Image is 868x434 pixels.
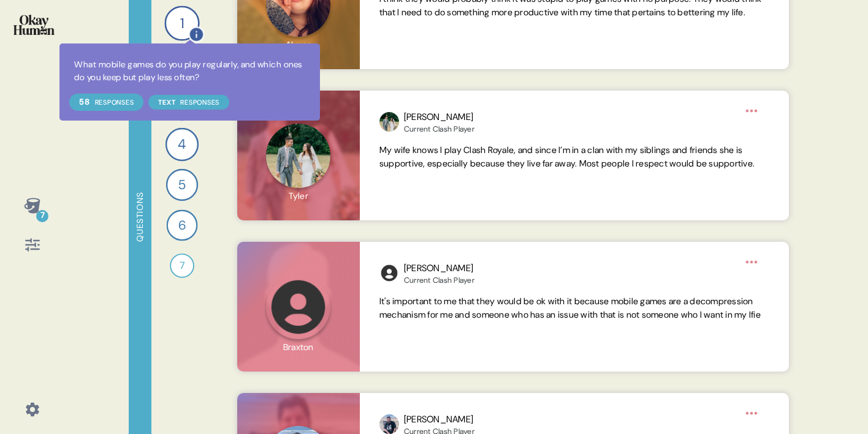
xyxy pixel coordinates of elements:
[166,169,198,201] div: 5
[36,210,48,222] div: 7
[166,128,199,161] div: 4
[379,144,755,169] span: My wife knows I play Clash Royale, and since I’m in a clan with my siblings and friends she is su...
[404,413,474,427] div: [PERSON_NAME]
[164,6,199,40] div: 1
[13,15,55,35] img: okayhuman.3b1b6348.png
[166,88,199,121] div: 3
[379,263,399,283] img: l1ibTKarBSWXLOhlfT5LxFP+OttMJpPJZDKZTCbz9PgHEggSPYjZSwEAAAAASUVORK5CYII=
[404,275,474,285] div: Current Clash Player
[379,296,761,320] span: It's important to me that they would be ok with it because mobile games are a decompression mecha...
[379,414,399,434] img: profilepic_32781411681458035.jpg
[404,261,474,275] div: [PERSON_NAME]
[165,47,199,81] div: 2
[404,110,474,124] div: [PERSON_NAME]
[170,253,194,278] div: 7
[404,124,474,134] div: Current Clash Player
[379,112,399,132] img: profilepic_24603372712637430.jpg
[167,210,198,241] div: 6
